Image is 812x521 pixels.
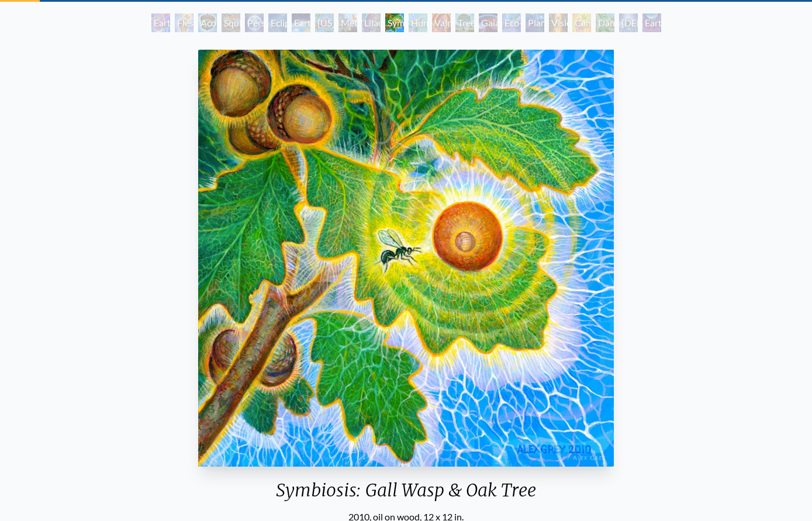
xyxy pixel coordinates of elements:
[175,13,194,32] div: Flesh of the Gods
[194,479,618,510] div: Symbiosis: Gall Wasp & Oak Tree
[268,13,287,32] div: Eclipse
[432,13,451,32] div: Vajra Horse
[385,13,404,32] div: Symbiosis: Gall Wasp & Oak Tree
[596,13,614,32] div: Dance of Cannabia
[479,13,497,32] div: Gaia
[338,13,357,32] div: Metamorphosis
[502,13,521,32] div: Eco-Atlas
[362,13,381,32] div: Lilacs
[292,13,310,32] div: Earth Energies
[198,50,614,467] img: Symbiosis-and-the-Gall-Wasp-2010-Alex-Grey-watermarked.jpeg
[619,13,638,32] div: [DEMOGRAPHIC_DATA] in the Ocean of Awareness
[409,13,427,32] div: Humming Bird
[245,13,264,32] div: Person Planet
[549,13,568,32] div: Vision Tree
[455,13,474,32] div: Tree & Person
[642,13,661,32] div: Earthmind
[222,13,240,32] div: Squirrel
[526,13,544,32] div: Planetary Prayers
[315,13,334,32] div: [US_STATE] Song
[198,13,217,32] div: Acorn Dream
[572,13,591,32] div: Cannabis Mudra
[151,13,170,32] div: Earth Witness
